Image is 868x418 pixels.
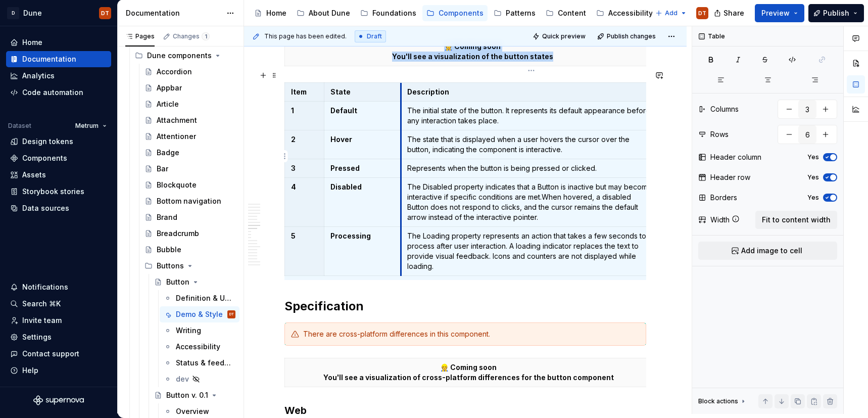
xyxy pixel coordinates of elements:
a: Accessibility [592,5,657,21]
div: Dataset [8,122,31,130]
p: 5 [291,231,318,241]
a: Blockquote [140,177,239,193]
div: Invite team [22,315,62,326]
span: 1 [202,32,210,40]
button: Share [709,4,751,22]
p: Represents when the button is being pressed or clicked. [407,163,655,173]
h3: Web [284,403,646,417]
a: Bar [140,161,239,177]
a: dev [160,371,239,387]
strong: Processing [330,231,371,240]
button: DDuneDT [2,2,115,24]
a: Bottom navigation [140,193,239,209]
div: Badge [157,148,179,158]
div: Contact support [22,349,79,359]
p: The state that is displayed when a user hovers the cursor over the button, indicating the compone... [407,134,655,155]
div: Header row [710,172,750,182]
div: Page tree [250,3,650,23]
a: Button v. 0.1 [150,387,239,403]
div: dev [176,374,189,384]
div: Home [266,8,286,18]
p: 👷 Coming soon You'll see a visualization of the button states [291,41,654,62]
div: Appbar [157,83,182,93]
div: Storybook stories [22,187,84,197]
div: Attachment [157,115,197,125]
div: Foundations [372,8,416,18]
button: Publish [808,4,864,22]
div: Accessibility [176,342,220,352]
button: Publish changes [594,29,660,43]
div: Article [157,99,179,109]
div: Breadcrumb [157,228,199,239]
div: Assets [22,170,46,180]
button: Fit to content width [755,211,837,229]
span: Fit to content width [762,215,831,225]
div: Bottom navigation [157,196,221,206]
a: Demo & StyleDT [160,306,239,322]
div: Columns [710,104,739,114]
a: Patterns [490,5,540,21]
span: Share [724,8,744,18]
div: Width [710,215,730,225]
a: Documentation [6,51,111,67]
p: 4 [291,182,318,192]
a: Code automation [6,84,111,101]
div: Accordion [157,67,192,77]
h2: Specification [284,298,646,314]
div: Components [22,153,67,163]
a: Content [542,5,590,21]
a: Badge [140,145,239,161]
div: DT [229,309,234,319]
div: Brand [157,212,177,222]
p: State [330,87,395,97]
p: The Loading property represents an action that takes a few seconds to process after user interact... [407,231,655,271]
a: Settings [6,329,111,345]
a: Article [140,96,239,112]
button: Help [6,362,111,379]
div: Block actions [698,397,738,405]
div: Code automation [22,87,83,98]
span: Draft [367,32,382,40]
div: Notifications [22,282,68,292]
span: This page has been edited. [264,32,347,40]
span: Add image to cell [741,246,802,256]
button: Preview [755,4,804,22]
p: 3 [291,163,318,173]
div: Buttons [140,258,239,274]
div: Bar [157,164,168,174]
p: 1 [291,106,318,116]
span: Publish [823,8,849,18]
p: The Disabled property indicates that a Button is inactive but may become interactive if specific ... [407,182,655,222]
label: Yes [807,173,819,181]
div: Accessibility [608,8,653,18]
label: Yes [807,194,819,202]
button: Search ⌘K [6,296,111,312]
a: Assets [6,167,111,183]
button: Contact support [6,346,111,362]
div: Settings [22,332,52,342]
div: Blockquote [157,180,197,190]
div: Status & feedback [176,358,233,368]
a: Attachment [140,112,239,128]
p: 👷 Coming soon You'll see a visualization of cross-platform differences for the button component [291,362,646,383]
div: Header column [710,152,761,162]
p: The initial state of the button. It represents its default appearance before any interaction take... [407,106,655,126]
a: Invite team [6,312,111,329]
div: Borders [710,193,737,203]
a: Data sources [6,200,111,216]
div: Patterns [506,8,536,18]
div: Block actions [698,394,747,408]
a: Home [250,5,291,21]
div: Overview [176,406,209,416]
a: Components [6,150,111,166]
button: Notifications [6,279,111,295]
button: Metrum [71,119,111,133]
button: Add image to cell [698,242,837,260]
strong: Disabled [330,182,362,191]
div: Attentioner [157,131,196,142]
a: Accessibility [160,339,239,355]
a: Design tokens [6,133,111,150]
div: There are cross-platform differences in this component. [303,329,640,339]
a: Storybook stories [6,183,111,200]
div: Definition & Usage [176,293,233,303]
